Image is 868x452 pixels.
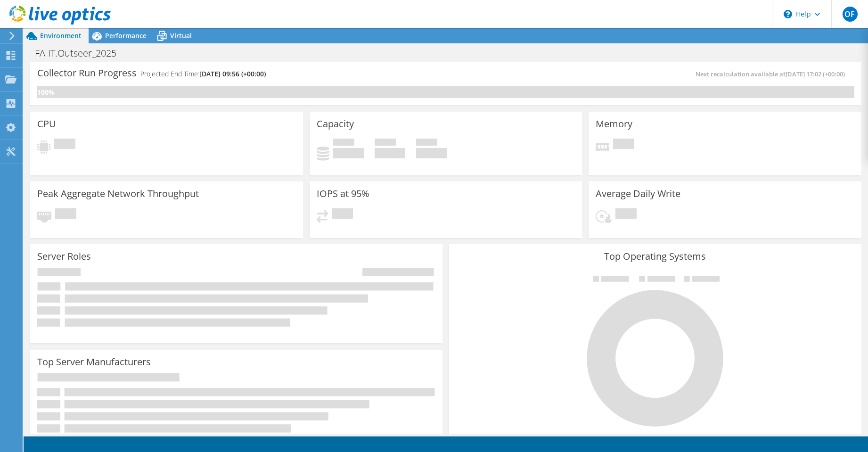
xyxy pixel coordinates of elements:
[333,148,364,158] h4: 0 GiB
[332,208,353,221] span: Pending
[615,208,637,221] span: Pending
[375,139,396,148] span: Free
[170,31,192,40] span: Virtual
[317,189,369,199] h3: IOPS at 95%
[375,148,405,158] h4: 0 GiB
[37,357,151,367] h3: Top Server Manufacturers
[784,10,792,18] svg: \n
[596,189,680,199] h3: Average Daily Write
[37,251,91,262] h3: Server Roles
[416,139,437,148] span: Total
[613,139,634,151] span: Pending
[40,31,82,40] span: Environment
[416,148,447,158] h4: 0 GiB
[456,251,854,262] h3: Top Operating Systems
[199,69,266,78] span: [DATE] 09:56 (+00:00)
[140,69,266,79] h4: Projected End Time:
[37,189,199,199] h3: Peak Aggregate Network Throughput
[105,31,147,40] span: Performance
[55,208,76,221] span: Pending
[37,119,56,129] h3: CPU
[317,119,354,129] h3: Capacity
[843,7,858,22] span: OF
[696,70,850,78] span: Next recalculation available at
[333,139,354,148] span: Used
[31,48,131,58] h1: FA-IT.Outseer_2025
[596,119,632,129] h3: Memory
[54,139,75,151] span: Pending
[786,70,845,78] span: [DATE] 17:02 (+00:00)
